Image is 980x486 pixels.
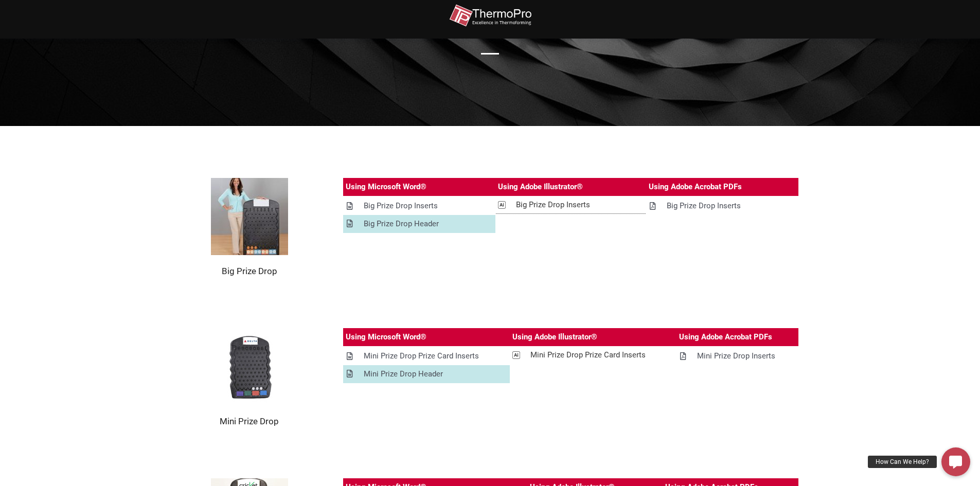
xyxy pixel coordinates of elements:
div: Using Adobe Acrobat PDFs [649,181,742,193]
div: Using Adobe Acrobat PDFs [679,331,772,344]
div: Mini Prize Drop Header [364,368,443,381]
a: Big Prize Drop Inserts [646,197,798,215]
div: Big Prize Drop Inserts [667,200,741,212]
div: Mini Prize Drop Inserts [697,350,775,363]
h1: Prize Drop Graphics [197,17,783,43]
h2: Big Prize Drop [182,265,317,277]
a: Big Prize Drop Inserts [343,197,495,215]
div: How Can We Help? [868,456,937,468]
div: Big Prize Drop Inserts [516,199,590,211]
a: Mini Prize Drop Header [343,365,510,383]
div: Mini Prize Drop Prize Card Inserts [364,350,479,363]
a: Big Prize Drop Inserts [495,196,646,214]
div: Big Prize Drop Header [364,218,439,230]
div: Mini Prize Drop Prize Card Inserts [530,349,646,362]
div: Using Microsoft Word® [346,181,426,193]
div: Big Prize Drop Inserts [364,200,438,212]
a: How Can We Help? [941,447,970,476]
h2: Mini Prize Drop [182,416,317,427]
a: Big Prize Drop Header [343,215,495,233]
div: Using Adobe Illustrator® [512,331,597,344]
a: Mini Prize Drop Inserts [676,347,798,365]
div: Using Microsoft Word® [346,331,426,344]
img: thermopro-logo-non-iso [449,4,531,27]
a: Mini Prize Drop Prize Card Inserts [343,347,510,365]
a: Mini Prize Drop Prize Card Inserts [510,346,676,364]
div: Using Adobe Illustrator® [498,181,583,193]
